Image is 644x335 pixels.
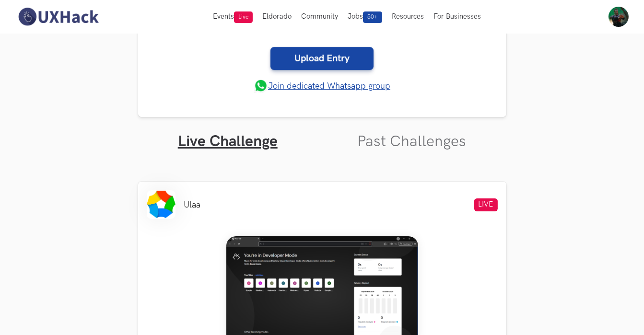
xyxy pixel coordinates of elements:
li: Ulaa [184,200,201,210]
a: Past Challenges [357,132,466,151]
span: 50+ [363,12,382,23]
a: Upload Entry [270,47,374,70]
span: Live [234,12,253,23]
img: whatsapp.png [254,79,268,93]
img: Your profile pic [609,7,629,27]
a: Join dedicated Whatsapp group [254,79,390,93]
img: UXHack-logo.png [15,7,101,27]
span: LIVE [474,198,498,211]
ul: Tabs Interface [138,117,506,151]
a: Live Challenge [178,132,278,151]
